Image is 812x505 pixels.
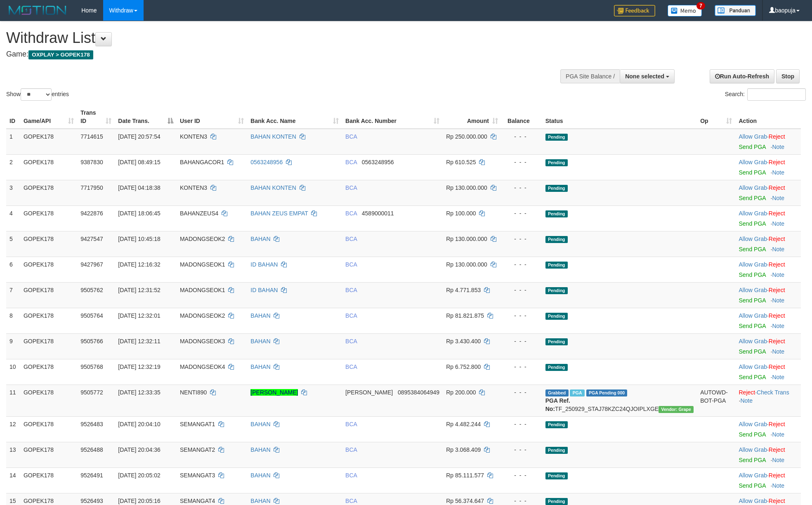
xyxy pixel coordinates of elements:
[545,397,570,412] b: PGA Ref. No:
[739,348,765,355] a: Send PGA
[505,209,539,217] div: - - -
[542,105,697,129] th: Status
[772,195,784,201] a: Note
[180,498,215,504] span: SEMANGAT4
[739,421,768,427] span: ·
[505,311,539,320] div: - - -
[772,297,784,304] a: Note
[545,236,568,243] span: Pending
[6,385,20,416] td: 11
[20,205,77,231] td: GOPEK178
[739,210,767,217] a: Allow Grab
[735,308,801,333] td: ·
[739,133,767,140] a: Allow Grab
[250,472,270,479] a: BAHAN
[6,359,20,385] td: 10
[6,282,20,308] td: 7
[6,154,20,180] td: 2
[80,338,103,345] span: 9505766
[769,472,785,479] a: Reject
[545,338,568,345] span: Pending
[118,133,160,140] span: [DATE] 20:57:54
[697,385,735,416] td: AUTOWD-BOT-PGA
[118,421,160,427] span: [DATE] 20:04:10
[250,312,270,319] a: BAHAN
[80,498,103,504] span: 9526493
[739,144,765,150] a: Send PGA
[247,105,342,129] th: Bank Acc. Name: activate to sort column ascending
[696,2,705,9] span: 7
[250,389,298,396] a: [PERSON_NAME]
[446,363,481,370] span: Rp 6.752.800
[739,389,755,396] a: Reject
[446,261,487,268] span: Rp 130.000.000
[501,105,542,129] th: Balance
[735,180,801,205] td: ·
[20,359,77,385] td: GOPEK178
[740,397,753,404] a: Note
[545,185,568,192] span: Pending
[345,261,357,268] span: BCA
[545,421,568,428] span: Pending
[118,363,160,370] span: [DATE] 12:32:19
[118,446,160,453] span: [DATE] 20:04:36
[505,363,539,371] div: - - -
[6,50,533,59] h4: Game:
[772,246,784,252] a: Note
[20,416,77,442] td: GOPEK178
[180,472,215,479] span: SEMANGAT3
[118,159,160,165] span: [DATE] 08:49:15
[772,374,784,380] a: Note
[250,287,278,293] a: ID BAHAN
[177,105,247,129] th: User ID: activate to sort column ascending
[545,262,568,269] span: Pending
[739,133,768,140] span: ·
[180,389,207,396] span: NENTI890
[250,236,270,242] a: BAHAN
[180,210,218,217] span: BAHANZEUS4
[735,105,801,129] th: Action
[505,184,539,192] div: - - -
[735,467,801,493] td: ·
[739,220,765,227] a: Send PGA
[560,69,620,83] div: PGA Site Balance /
[697,105,735,129] th: Op: activate to sort column ascending
[118,389,160,396] span: [DATE] 12:33:35
[446,287,481,293] span: Rp 4.771.853
[772,457,784,463] a: Note
[345,389,393,396] span: [PERSON_NAME]
[180,159,224,165] span: BAHANGACOR1
[250,363,270,370] a: BAHAN
[180,312,225,319] span: MADONGSEOK2
[80,287,103,293] span: 9505762
[625,73,664,80] span: None selected
[80,446,103,453] span: 9526488
[20,129,77,155] td: GOPEK178
[446,159,476,165] span: Rp 610.525
[739,210,768,217] span: ·
[446,210,476,217] span: Rp 100.000
[20,282,77,308] td: GOPEK178
[735,205,801,231] td: ·
[20,231,77,257] td: GOPEK178
[180,287,225,293] span: MADONGSEOK1
[776,69,800,83] a: Stop
[345,312,357,319] span: BCA
[659,406,694,413] span: Vendor URL: https://settle31.1velocity.biz
[739,323,765,329] a: Send PGA
[345,363,357,370] span: BCA
[505,446,539,454] div: - - -
[446,312,484,319] span: Rp 81.821.875
[505,235,539,243] div: - - -
[180,338,225,345] span: MADONGSEOK3
[545,472,568,479] span: Pending
[80,261,103,268] span: 9427967
[80,159,103,165] span: 9387830
[6,416,20,442] td: 12
[739,338,767,345] a: Allow Grab
[505,388,539,396] div: - - -
[250,421,270,427] a: BAHAN
[6,257,20,282] td: 6
[769,159,785,165] a: Reject
[769,446,785,453] a: Reject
